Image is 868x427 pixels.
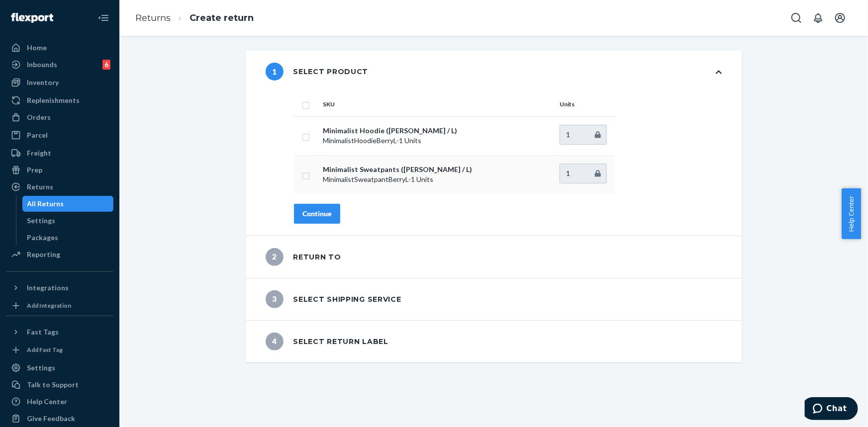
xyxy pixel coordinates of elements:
input: Enter quantity [560,125,607,145]
span: 3 [266,290,284,308]
a: Reporting [6,247,113,262]
a: Inbounds6 [6,57,113,73]
button: Open account menu [830,8,850,28]
th: Units [556,92,615,116]
div: Reporting [27,250,60,259]
input: Enter quantity [560,164,607,183]
div: Inbounds [27,60,57,70]
iframe: Opens a widget where you can chat to one of our agents [805,397,858,422]
th: SKU [319,92,556,116]
div: Packages [27,233,59,243]
a: Packages [22,230,114,246]
p: Minimalist Hoodie ([PERSON_NAME] / L) [323,126,552,136]
div: 6 [102,60,110,70]
span: 2 [266,248,284,266]
div: Prep [27,165,42,175]
div: Replenishments [27,95,80,105]
div: Talk to Support [27,380,79,390]
button: Close Navigation [94,8,113,28]
span: 4 [266,333,284,350]
div: Select return label [266,333,388,350]
a: Replenishments [6,92,113,108]
div: Returns [27,182,53,192]
a: All Returns [22,196,114,212]
button: Continue [294,204,340,224]
a: Add Fast Tag [6,344,113,356]
button: Talk to Support [6,377,113,393]
div: Add Integration [27,301,71,310]
a: Returns [135,12,171,23]
a: Returns [6,179,113,195]
div: Return to [266,248,341,266]
div: Settings [27,216,56,226]
div: Inventory [27,78,59,87]
button: Integrations [6,280,113,296]
div: Parcel [27,130,48,140]
p: MinimalistHoodieBerryL - 1 Units [323,136,552,146]
a: Freight [6,145,113,161]
a: Settings [6,360,113,376]
div: Integrations [27,283,69,293]
a: Inventory [6,75,113,90]
a: Orders [6,109,113,125]
div: Select product [266,63,369,81]
p: Minimalist Sweatpants ([PERSON_NAME] / L) [323,165,552,174]
a: Help Center [6,394,113,410]
a: Add Integration [6,300,113,312]
a: Parcel [6,127,113,143]
div: Freight [27,148,51,158]
ol: breadcrumbs [127,3,262,33]
div: Help Center [27,397,67,407]
button: Open Search Box [786,8,806,28]
a: Prep [6,162,113,178]
p: MinimalistSweatpantBerryL - 1 Units [323,174,552,184]
button: Fast Tags [6,324,113,340]
div: Continue [302,209,332,219]
img: Flexport logo [11,13,53,23]
div: All Returns [27,199,64,209]
a: Settings [22,213,114,229]
a: Home [6,40,113,56]
button: Help Center [842,188,861,239]
div: Add Fast Tag [27,345,63,354]
div: Orders [27,112,51,122]
div: Settings [27,363,55,373]
div: Give Feedback [27,414,75,424]
button: Give Feedback [6,411,113,427]
span: 1 [266,63,284,81]
a: Create return [190,12,254,23]
div: Select shipping service [266,290,401,308]
button: Open notifications [808,8,828,28]
div: Fast Tags [27,327,59,337]
div: Home [27,43,47,53]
